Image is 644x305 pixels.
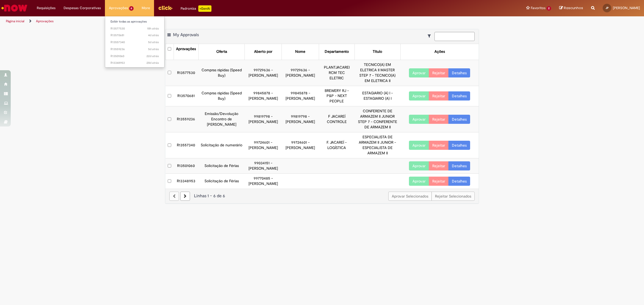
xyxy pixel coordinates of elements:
[64,5,101,11] span: Despesas Corporativas
[4,16,425,26] ul: Trilhas de página
[198,106,244,132] td: Emissão/Devolução Encontro de [PERSON_NAME]
[429,115,449,124] button: Rejeitar
[36,19,54,23] a: Aprovações
[245,158,282,174] td: 99034151 - [PERSON_NAME]
[613,6,640,10] span: [PERSON_NAME]
[174,132,198,158] td: R13557340
[198,60,244,86] td: Compras rápidas (Speed Buy)
[245,132,282,158] td: 99724601 - [PERSON_NAME]
[354,60,400,86] td: TECNICO(A) EM ELETRICA II MASTER STEP 7 - TECNICO(A) EM ELETRICA II
[181,5,211,12] div: Padroniza
[173,32,199,38] span: My Approvals
[409,91,429,101] button: Aprovar
[105,53,164,59] a: Aberto R13501060 :
[198,174,244,189] td: Solicitação de Férias
[37,5,56,11] span: Requisições
[105,60,164,66] a: Aberto R13348953 :
[547,6,551,11] span: 2
[169,193,475,199] div: Linhas 1 − 6 de 6
[354,106,400,132] td: CONFERENTE DE ARMAZEM II JUNIOR STEP 7 - CONFERENTE DE ARMAZEM II
[147,61,159,65] span: 28d atrás
[282,86,319,106] td: 99845878 - [PERSON_NAME]
[429,68,449,77] button: Rejeitar
[295,49,305,54] div: Nome
[6,19,24,23] a: Página inicial
[105,39,164,45] a: Aberto R13557340 :
[319,132,354,158] td: F. JACAREÍ - LOGÍSTICA
[448,161,470,170] a: Detalhes
[409,177,429,186] button: Aprovar
[111,54,159,58] span: R13501060
[409,141,429,150] button: Aprovar
[354,86,400,106] td: ESTAGIARIO (A) I - ESTAGIARIO (A) I
[129,6,134,11] span: 6
[409,115,429,124] button: Aprovar
[245,86,282,106] td: 99845878 - [PERSON_NAME]
[429,141,449,150] button: Rejeitar
[429,161,449,170] button: Rejeitar
[174,174,198,189] td: R13348953
[198,158,244,174] td: Solicitação de Férias
[148,33,159,37] span: 4d atrás
[216,49,227,54] div: Oferta
[448,115,470,124] a: Detalhes
[105,46,164,52] a: Aberto R13559236 :
[111,33,159,38] span: R13570681
[111,47,159,51] span: R13559236
[148,33,159,37] time: 26/09/2025 13:51:36
[245,60,282,86] td: 99729636 - [PERSON_NAME]
[448,68,470,77] a: Detalhes
[282,132,319,158] td: 99724601 - [PERSON_NAME]
[282,106,319,132] td: 99819798 - [PERSON_NAME]
[448,141,470,150] a: Detalhes
[109,5,128,11] span: Aprovações
[148,47,159,51] span: 5d atrás
[448,91,470,101] a: Detalhes
[198,132,244,158] td: Solicitação de numerário
[428,34,433,38] i: Mostrar filtros para: Suas Solicitações
[111,27,159,31] span: R13577530
[429,91,449,101] button: Rejeitar
[409,68,429,77] button: Aprovar
[245,106,282,132] td: 99819798 - [PERSON_NAME]
[319,60,354,86] td: PLANTJACAREI RCM TEC ELETRIC
[174,60,198,86] td: R13577530
[429,177,449,186] button: Rejeitar
[111,61,159,65] span: R13348953
[325,49,349,54] div: Departamento
[105,19,164,25] a: Exibir todas as aprovações
[198,5,211,12] p: +GenAi
[1,3,28,13] img: ServiceNow
[354,132,400,158] td: ESPECIALISTA DE ARMAZEM II JUNIOR - ESPECIALISTA DE ARMAZEM II
[373,49,382,54] div: Título
[559,6,583,11] a: Rascunhos
[254,49,272,54] div: Aberto por
[448,177,470,186] a: Detalhes
[606,6,609,10] span: JP
[105,26,164,32] a: Aberto R13577530 :
[148,40,159,44] span: 5d atrás
[434,49,445,54] div: Ações
[174,86,198,106] td: R13570681
[111,40,159,44] span: R13557340
[147,27,159,31] time: 29/09/2025 15:01:19
[147,61,159,65] time: 02/09/2025 17:08:37
[174,44,198,60] th: Aprovações
[174,106,198,132] td: R13559236
[105,32,164,38] a: Aberto R13570681 :
[147,27,159,31] span: 18h atrás
[531,5,546,11] span: Favoritos
[148,40,159,44] time: 25/09/2025 19:40:27
[142,5,150,11] span: More
[174,158,198,174] td: R13501060
[245,174,282,189] td: 99770485 - [PERSON_NAME]
[198,86,244,106] td: Compras rápidas (Speed Buy)
[564,5,583,10] span: Rascunhos
[147,54,159,58] span: 22d atrás
[147,54,159,58] time: 08/09/2025 19:34:04
[176,46,196,52] div: Aprovações
[105,16,164,68] ul: Aprovações
[282,60,319,86] td: 99729636 - [PERSON_NAME]
[319,86,354,106] td: BREWERY RJ - P&P - NEXT PEOPLE
[148,47,159,51] time: 25/09/2025 10:19:43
